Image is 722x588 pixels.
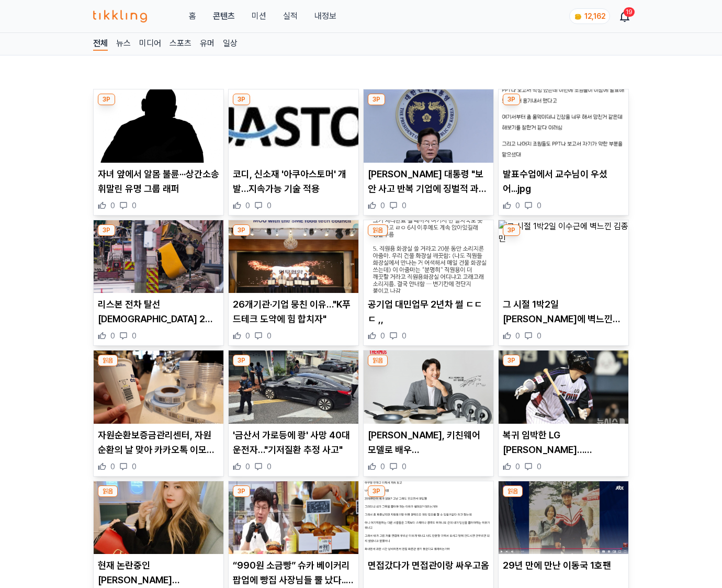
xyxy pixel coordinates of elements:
[364,350,493,424] img: 써모스, 키친웨어 모델로 배우 류수영 발탁… 멀티쿡팬 및 키친 액세서리 론칭
[537,200,541,211] span: 0
[368,297,489,326] p: 공기업 대민업무 2년차 썰 ㄷㄷㄷ ,,
[402,200,407,211] span: 0
[621,10,629,22] a: 19
[499,89,628,163] img: 발표수업에서 교수님이 우셨어...jpg
[110,200,115,211] span: 0
[515,461,520,472] span: 0
[245,461,250,472] span: 0
[503,485,523,497] div: 읽음
[252,10,266,22] button: 미션
[283,10,298,22] a: 실적
[229,350,358,424] img: '금산서 가로등에 쾅' 사망 40대 운전자…"기저질환 추정 사고"
[132,461,137,472] span: 0
[93,350,224,477] div: 읽음 자원순환보증금관리센터, 자원순환의 날 맞아 카카오톡 이모티콘 16종 무료 배포 자원순환보증금관리센터, 자원순환의 날 맞아 카카오톡 이모티콘 16종 무료 배포 0 0
[170,37,191,51] a: 스포츠
[499,350,628,424] img: 복귀 임박한 LG 홍창기…염경엽 감독 "처음에 6번, 타격감 올라오면 리드오프"
[116,37,131,51] a: 뉴스
[110,331,115,341] span: 0
[503,94,520,105] div: 3P
[98,558,219,587] p: 현재 논란중인 [PERSON_NAME] [PERSON_NAME]인[PERSON_NAME] [PERSON_NAME] ㄷㄷㄷ.JPG
[228,89,359,216] div: 3P 코디, 신소재 '아쿠아스토머' 개발…지속가능 기술 적용 코디, 신소재 '아쿠아스토머' 개발…지속가능 기술 적용 0 0
[94,350,223,424] img: 자원순환보증금관리센터, 자원순환의 날 맞아 카카오톡 이모티콘 16종 무료 배포
[402,461,407,472] span: 0
[402,331,407,341] span: 0
[503,355,520,366] div: 3P
[499,220,628,293] img: 그 시절 1박2일 이수근에 벽느낀 김종민
[503,428,624,457] p: 복귀 임박한 LG [PERSON_NAME]…[PERSON_NAME] 감독 "처음에 6번, 타격감 올라오면 리드오프"
[93,89,224,216] div: 3P 자녀 앞에서 알몸 불륜···상간소송 휘말린 유명 그룹 래퍼 자녀 앞에서 알몸 불륜···상간소송 휘말린 유명 그룹 래퍼 0 0
[368,428,489,457] p: [PERSON_NAME], 키친웨어 모델로 배우 [PERSON_NAME]… [PERSON_NAME]팬 및 키친 액세서리 론칭
[574,13,582,21] img: coin
[245,200,250,211] span: 0
[380,331,385,341] span: 0
[314,10,336,22] a: 내정보
[245,331,250,341] span: 0
[200,37,215,51] a: 유머
[267,200,272,211] span: 0
[380,461,385,472] span: 0
[213,10,235,22] a: 콘텐츠
[98,485,118,497] div: 읽음
[189,10,196,22] a: 홈
[233,558,354,587] p: “990원 소금빵” 슈카 베이커리 팝업에 빵집 사장님들 뿔 났다..무슨일?
[267,331,272,341] span: 0
[363,89,494,216] div: 3P 이재명 대통령 "보안 사고 반복 기업에 징벌적 과징금 포함 강력 대처" [PERSON_NAME] 대통령 "보안 사고 반복 기업에 징벌적 과징금 포함 강력 대처" 0 0
[93,10,147,22] img: 티끌링
[503,297,624,326] p: 그 시절 1박2일 [PERSON_NAME]에 벽느낀 [PERSON_NAME]
[233,428,354,457] p: '금산서 가로등에 쾅' 사망 40대 운전자…"기저질환 추정 사고"
[98,224,115,236] div: 3P
[537,461,541,472] span: 0
[233,355,250,366] div: 3P
[233,167,354,196] p: 코디, 신소재 '아쿠아스토머' 개발…지속가능 기술 적용
[233,485,250,497] div: 3P
[110,461,115,472] span: 0
[364,481,493,555] img: 면접갔다가 면접관이랑 싸우고옴
[503,558,624,573] p: 29년 만에 만난 이동국 1호팬
[93,37,108,51] a: 전체
[498,220,629,346] div: 3P 그 시절 1박2일 이수근에 벽느낀 김종민 그 시절 1박2일 [PERSON_NAME]에 벽느낀 [PERSON_NAME] 0 0
[380,200,385,211] span: 0
[132,200,137,211] span: 0
[368,94,385,105] div: 3P
[584,12,605,20] span: 12,162
[93,220,224,346] div: 3P 리스본 전차 탈선 한국인 2명 등 16명 사망…부상자에도 1명 포함(종합) 리스본 전차 탈선 [DEMOGRAPHIC_DATA] 2명 등 16명 사망…부상자에도 1명 포함...
[368,167,489,196] p: [PERSON_NAME] 대통령 "보안 사고 반복 기업에 징벌적 과징금 포함 강력 대처"
[498,350,629,477] div: 3P 복귀 임박한 LG 홍창기…염경엽 감독 "처음에 6번, 타격감 올라오면 리드오프" 복귀 임박한 LG [PERSON_NAME]…[PERSON_NAME] 감독 "처음에 6번,...
[368,558,489,573] p: 면접갔다가 면접관이랑 싸우고옴
[499,481,628,555] img: 29년 만에 만난 이동국 1호팬
[98,297,219,326] p: 리스본 전차 탈선 [DEMOGRAPHIC_DATA] 2명 등 16명 사망…부상자에도 1명 포함(종합)
[98,428,219,457] p: 자원순환보증금관리센터, 자원순환의 날 맞아 카카오톡 이모티콘 16종 무료 배포
[267,461,272,472] span: 0
[364,89,493,163] img: 이재명 대통령 "보안 사고 반복 기업에 징벌적 과징금 포함 강력 대처"
[132,331,137,341] span: 0
[368,355,388,366] div: 읽음
[229,481,358,555] img: “990원 소금빵” 슈카 베이커리 팝업에 빵집 사장님들 뿔 났다..무슨일?
[228,220,359,346] div: 3P 26개기관·기업 뭉친 이유…"K푸드테크 도약에 힘 합치자" 26개기관·기업 뭉친 이유…"K푸드테크 도약에 힘 합치자" 0 0
[233,224,250,236] div: 3P
[364,220,493,293] img: 공기업 대민업무 2년차 썰 ㄷㄷㄷ ,,
[503,224,520,236] div: 3P
[569,8,608,24] a: coin 12,162
[233,297,354,326] p: 26개기관·기업 뭉친 이유…"K푸드테크 도약에 힘 합치자"
[368,485,385,497] div: 3P
[94,220,223,293] img: 리스본 전차 탈선 한국인 2명 등 16명 사망…부상자에도 1명 포함(종합)
[98,167,219,196] p: 자녀 앞에서 알몸 불륜···상간소송 휘말린 유명 그룹 래퍼
[233,94,250,105] div: 3P
[503,167,624,196] p: 발표수업에서 교수님이 우셨어...jpg
[139,37,161,51] a: 미디어
[363,220,494,346] div: 읽음 공기업 대민업무 2년차 썰 ㄷㄷㄷ ,, 공기업 대민업무 2년차 썰 ㄷㄷㄷ ,, 0 0
[94,89,223,163] img: 자녀 앞에서 알몸 불륜···상간소송 휘말린 유명 그룹 래퍼
[537,331,541,341] span: 0
[515,331,520,341] span: 0
[223,37,238,51] a: 일상
[98,355,118,366] div: 읽음
[94,481,223,555] img: 현재 논란중인 박민정 장례식인스타 사진 ㄷㄷㄷ.JPG
[624,7,635,17] div: 19
[229,220,358,293] img: 26개기관·기업 뭉친 이유…"K푸드테크 도약에 힘 합치자"
[229,89,358,163] img: 코디, 신소재 '아쿠아스토머' 개발…지속가능 기술 적용
[498,89,629,216] div: 3P 발표수업에서 교수님이 우셨어...jpg 발표수업에서 교수님이 우셨어...jpg 0 0
[363,350,494,477] div: 읽음 써모스, 키친웨어 모델로 배우 류수영 발탁… 멀티쿡팬 및 키친 액세서리 론칭 [PERSON_NAME], 키친웨어 모델로 배우 [PERSON_NAME]… [PERSON_N...
[368,224,388,236] div: 읽음
[228,350,359,477] div: 3P '금산서 가로등에 쾅' 사망 40대 운전자…"기저질환 추정 사고" '금산서 가로등에 쾅' 사망 40대 운전자…"기저질환 추정 사고" 0 0
[515,200,520,211] span: 0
